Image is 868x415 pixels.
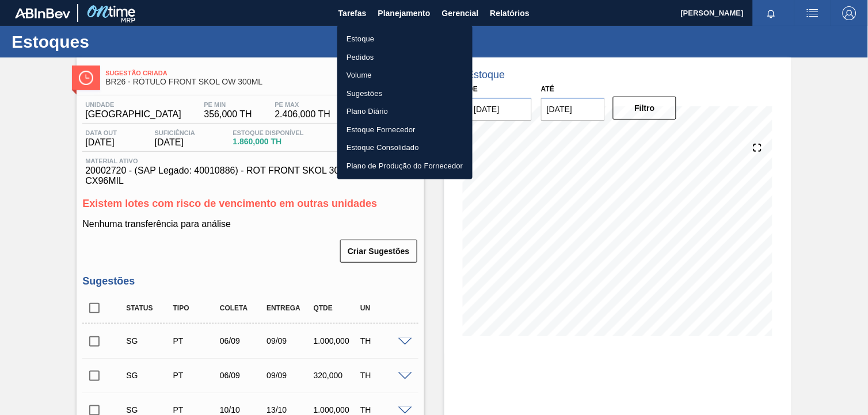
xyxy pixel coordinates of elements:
a: Pedidos [337,48,473,67]
a: Estoque [337,30,473,48]
a: Sugestões [337,84,473,103]
a: Volume [337,66,473,84]
a: Estoque Consolidado [337,139,473,157]
a: Estoque Fornecedor [337,121,473,139]
a: Plano Diário [337,102,473,121]
a: Plano de Produção do Fornecedor [337,157,473,175]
